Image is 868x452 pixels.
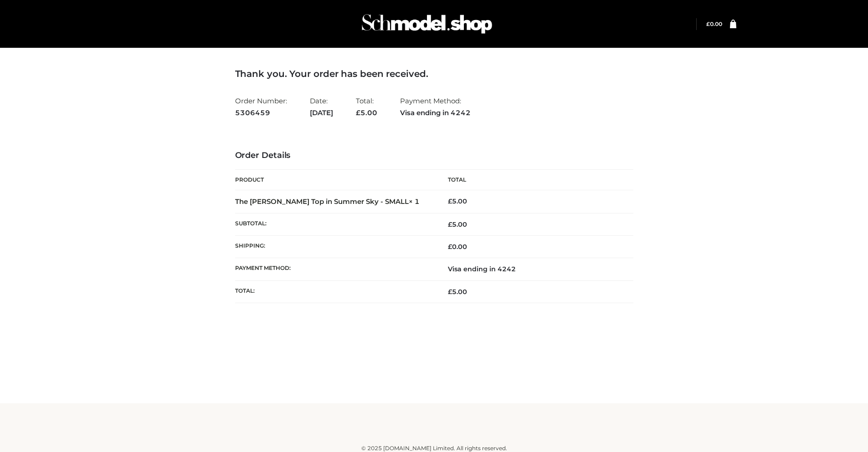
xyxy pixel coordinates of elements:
[235,258,434,280] th: Payment method:
[359,6,495,42] img: Schmodel Admin 964
[434,258,633,280] td: Visa ending in 4242
[434,170,633,190] th: Total
[448,220,467,229] span: 5.00
[235,93,287,121] li: Order Number:
[409,197,420,206] strong: × 1
[356,108,377,117] span: 5.00
[448,243,467,251] bdi: 0.00
[400,93,471,121] li: Payment Method:
[706,20,722,27] a: £0.00
[448,197,452,205] span: £
[235,170,434,190] th: Product
[235,68,633,79] h3: Thank you. Your order has been received.
[706,20,710,27] span: £
[235,280,434,303] th: Total:
[400,107,471,119] strong: Visa ending in 4242
[448,197,467,205] bdi: 5.00
[448,288,467,296] span: 5.00
[448,288,452,296] span: £
[356,93,377,121] li: Total:
[235,197,420,206] strong: The [PERSON_NAME] Top in Summer Sky - SMALL
[310,107,333,119] strong: [DATE]
[448,220,452,229] span: £
[706,20,722,27] bdi: 0.00
[448,243,452,251] span: £
[235,107,287,119] strong: 5306459
[235,151,633,161] h3: Order Details
[235,236,434,258] th: Shipping:
[310,93,333,121] li: Date:
[235,213,434,235] th: Subtotal:
[356,108,360,117] span: £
